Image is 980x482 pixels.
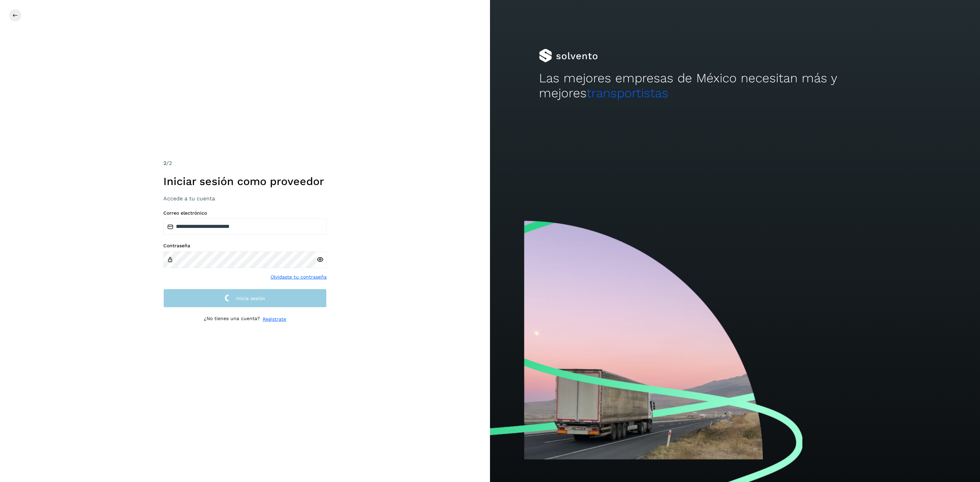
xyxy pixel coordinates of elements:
span: transportistas [587,86,668,100]
p: ¿No tienes una cuenta? [204,316,260,323]
span: 2 [163,160,166,166]
a: Regístrate [263,316,286,323]
h1: Iniciar sesión como proveedor [163,175,327,188]
h3: Accede a tu cuenta [163,195,327,202]
span: Inicia sesión [236,296,265,301]
a: Olvidaste tu contraseña [271,273,327,281]
button: Inicia sesión [163,289,327,308]
label: Correo electrónico [163,210,327,216]
label: Contraseña [163,243,327,249]
h2: Las mejores empresas de México necesitan más y mejores [539,71,931,101]
div: /2 [163,159,327,167]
